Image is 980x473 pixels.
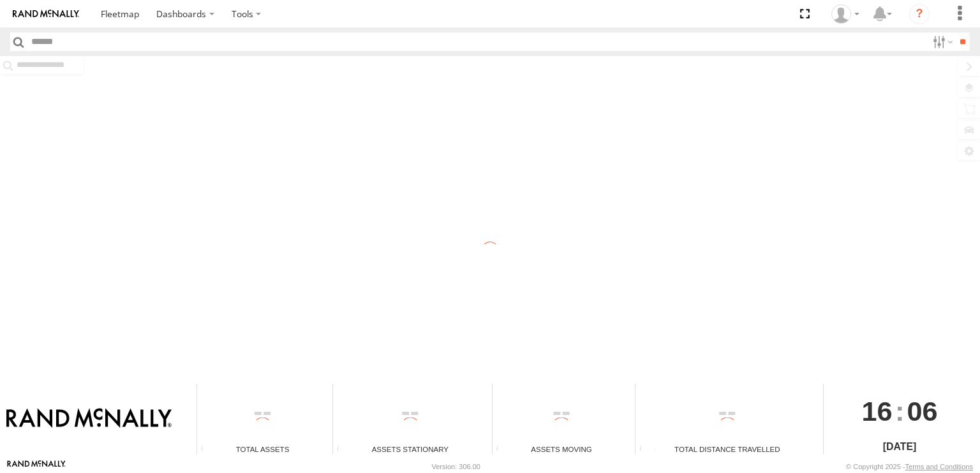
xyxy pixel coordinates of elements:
[846,463,973,470] div: © Copyright 2025 -
[333,444,487,455] div: Assets Stationary
[6,408,172,430] img: Rand McNally
[635,445,655,455] div: Total distance travelled by all assets within specified date range and applied filters
[928,33,955,51] label: Search Filter Options
[824,439,975,455] div: [DATE]
[862,384,893,439] span: 16
[827,4,864,24] div: Valeo Dash
[824,384,975,439] div: :
[493,445,512,455] div: Total number of assets current in transit.
[197,444,328,455] div: Total Assets
[909,4,930,24] i: ?
[333,445,352,455] div: Total number of assets current stationary.
[197,445,216,455] div: Total number of Enabled Assets
[635,444,819,455] div: Total Distance Travelled
[493,444,631,455] div: Assets Moving
[13,10,79,18] img: rand-logo.svg
[907,384,938,439] span: 06
[7,460,66,473] a: Visit our Website
[432,463,480,470] div: Version: 306.00
[905,463,973,470] a: Terms and Conditions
